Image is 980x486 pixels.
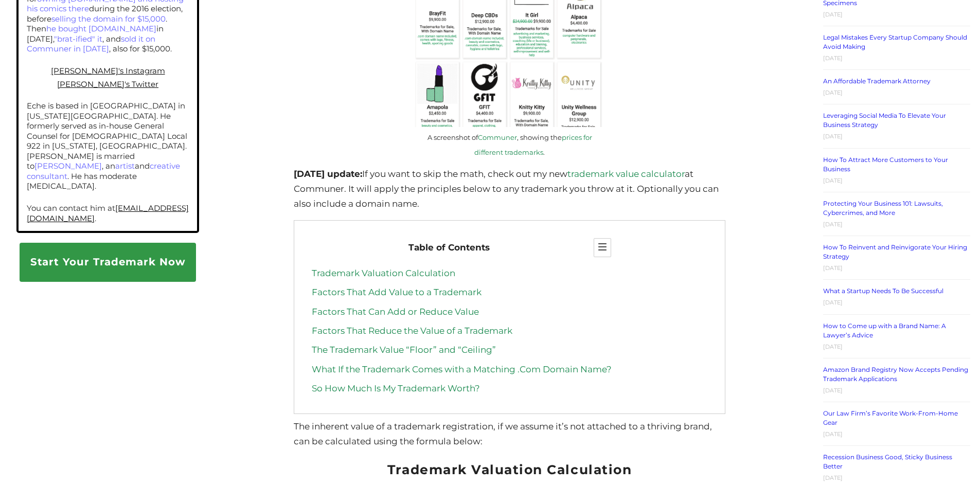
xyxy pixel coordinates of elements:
[823,322,946,339] a: How to Come up with a Brand Name: A Lawyer’s Advice
[408,240,490,255] span: Table of Contents
[51,66,165,76] a: [PERSON_NAME]'s Instagram
[27,161,180,181] a: creative consultant
[823,474,843,481] time: [DATE]
[54,34,102,44] a: "brat-ified" it
[823,430,843,438] time: [DATE]
[312,268,455,278] a: Trademark Valuation Calculation
[27,101,189,191] p: Eche is based in [GEOGRAPHIC_DATA] in [US_STATE][GEOGRAPHIC_DATA]. He formerly served as in-house...
[823,299,843,306] time: [DATE]
[312,364,612,374] a: What If the Trademark Comes with a Matching .Com Domain Name?
[823,221,843,228] time: [DATE]
[823,11,843,18] time: [DATE]
[51,14,166,24] a: selling the domain for $15,000
[46,24,156,33] a: he bought [DOMAIN_NAME]
[387,462,632,477] strong: Trademark Valuation Calculation
[823,387,843,394] time: [DATE]
[27,34,155,54] a: sold it on Communer in [DATE]
[823,366,968,383] a: Amazon Brand Registry Now Accepts Pending Trademark Applications
[312,307,479,317] a: Factors That Can Add or Reduce Value
[294,167,725,211] p: If you want to skip the math, check out my new at Communer. It will apply the principles below to...
[823,287,943,295] a: What a Startup Needs To Be Successful
[823,112,946,129] a: Leveraging Social Media To Elevate Your Business Strategy
[823,77,931,85] a: An Affordable Trademark Attorney
[312,345,496,355] a: The Trademark Value “Floor” and “Ceiling”
[294,419,725,449] p: The inherent value of a trademark registration, if we assume it’s not attached to a thriving bran...
[823,200,943,217] a: Protecting Your Business 101: Lawsuits, Cybercrimes, and More
[823,343,843,350] time: [DATE]
[413,130,606,160] figcaption: A screenshot of , showing the .
[294,169,362,179] strong: [DATE] update:
[823,33,967,50] a: Legal Mistakes Every Startup Company Should Avoid Making
[823,243,967,260] a: How To Reinvent and Reinvigorate Your Hiring Strategy
[823,133,843,140] time: [DATE]
[823,409,958,426] a: Our Law Firm’s Favorite Work-From-Home Gear
[27,203,189,223] a: [EMAIL_ADDRESS][DOMAIN_NAME]
[34,161,102,171] a: [PERSON_NAME]
[312,287,482,297] a: Factors That Add Value to a Trademark
[478,133,517,141] a: Communer
[823,264,843,272] time: [DATE]
[312,383,480,393] a: So How Much Is My Trademark Worth?
[20,243,196,281] a: Start Your Trademark Now
[823,156,948,173] a: How To Attract More Customers to Your Business
[823,453,952,470] a: Recession Business Good, Sticky Business Better
[27,203,189,223] p: You can contact him at .
[312,326,512,336] a: Factors That Reduce the Value of a Trademark
[115,161,135,171] a: artist
[567,169,685,179] a: trademark value calculator
[823,89,843,96] time: [DATE]
[823,177,843,184] time: [DATE]
[57,79,158,89] a: [PERSON_NAME]'s Twitter
[823,55,843,62] time: [DATE]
